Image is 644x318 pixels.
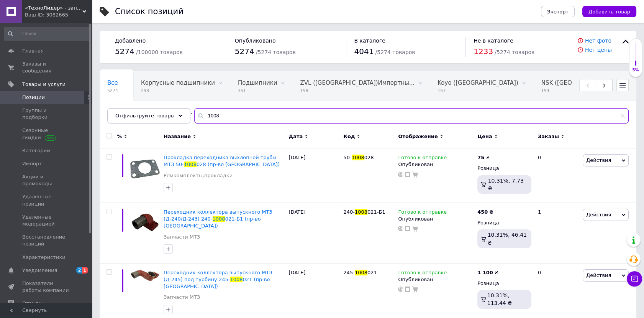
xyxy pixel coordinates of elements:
[398,155,447,163] span: Готово к отправке
[25,5,82,12] span: «ТехноЛидер» - запчасти для сельскохозяйственной техники
[477,133,492,140] span: Цена
[585,38,611,44] a: Нет фото
[289,133,303,140] span: Дата
[130,209,160,238] img: Переходник коллектора выпускного МТЗ (Д-240/Д-243) 240-1008021-Б1 (пр-во Литва)
[541,88,620,94] span: 154
[164,294,200,301] a: Запчасти МТЗ
[22,214,71,227] span: Удаленные модерацией
[164,270,272,282] span: Переходник коллектора выпускного МТЗ (Д-245) под турбину 245-
[343,209,355,215] span: 240-
[164,155,280,167] a: Прокладка переходника выхлопной трубы МТЗ 50-1008028 (пр-во [GEOGRAPHIC_DATA])
[354,38,385,44] span: В каталоге
[398,209,447,217] span: Готово к отправке
[22,94,45,101] span: Позиции
[487,292,512,306] span: 10.31%, 113.44 ₴
[582,6,636,17] button: Добавить товар
[115,47,134,56] span: 5274
[22,160,42,167] span: Импорт
[477,209,488,215] b: 450
[22,193,71,207] span: Удаленные позиции
[355,209,367,215] span: 1008
[164,216,261,229] span: 021-Б1 (пр-во [GEOGRAPHIC_DATA])
[398,133,438,140] span: Отображение
[164,133,191,140] span: Название
[364,155,374,160] span: 028
[354,47,374,56] span: 4041
[115,8,184,16] div: Список позиций
[355,270,367,275] span: 1008
[538,133,559,140] span: Заказы
[541,6,575,17] button: Экспорт
[238,88,277,94] span: 351
[588,9,630,15] span: Добавить товар
[547,9,569,15] span: Экспорт
[477,270,493,275] b: 1 100
[585,47,612,53] a: Нет цены
[164,209,272,222] span: Переходник коллектора выпускного МТЗ (Д-240/Д-243) 240-
[164,209,272,229] a: Переходник коллектора выпускного МТЗ (Д-240/Д-243) 240-1008021-Б1 (пр-во [GEOGRAPHIC_DATA])
[117,133,122,140] span: %
[76,267,82,274] span: 2
[474,38,513,44] span: Не в каталоге
[292,71,430,101] div: ZVL (Slovakia)Импортные подшипники
[164,270,272,289] a: Переходник коллектора выпускного МТЗ (Д-245) под турбину 245-1008021 (пр-во [GEOGRAPHIC_DATA])
[22,254,66,261] span: Характеристики
[586,272,611,278] span: Действия
[22,173,71,187] span: Акции и промокоды
[398,216,474,222] div: Опубликован
[343,133,355,140] span: Код
[22,127,71,141] span: Сезонные скидки
[398,161,474,168] div: Опубликован
[287,203,342,264] div: [DATE]
[22,280,71,294] span: Показатели работы компании
[4,27,90,41] input: Поиск
[130,269,160,282] img: Переходник коллектора выпускного МТЗ (Д-245) под турбину 245-1008021 (пр-во Литва)
[107,88,118,94] span: 5274
[352,155,364,160] span: 1008
[25,12,92,18] div: Ваш ID: 3082665
[164,277,270,289] span: 021 (пр-во [GEOGRAPHIC_DATA])
[343,155,351,160] span: 50-
[398,270,447,278] span: Готово к отправке
[375,49,415,55] span: / 5274 товаров
[184,161,197,167] span: 1008
[477,154,490,161] div: ₴
[107,79,118,86] span: Все
[367,270,377,275] span: 021
[629,68,642,73] div: 5%
[82,267,88,274] span: 1
[213,216,225,222] span: 1008
[164,155,277,167] span: Прокладка переходника выхлопной трубы МТЗ 50-
[22,107,71,121] span: Группы и подборки
[130,154,160,184] img: Прокладка переходника выхлопной трубы МТЗ 50-1008028 (пр-во Украина)
[136,49,183,55] span: / 100000 товаров
[164,172,233,179] a: Ремкомплекты,прокладки
[300,88,415,94] span: 158
[367,209,385,215] span: 021-Б1
[256,49,296,55] span: / 5274 товаров
[197,161,280,167] span: 028 (пр-во [GEOGRAPHIC_DATA])
[477,209,493,216] div: ₴
[300,79,415,86] span: ZVL ([GEOGRAPHIC_DATA])Импортны...
[398,276,474,283] div: Опубликован
[22,81,66,88] span: Товары и услуги
[235,38,276,44] span: Опубликовано
[477,219,531,226] div: Розница
[22,48,44,54] span: Главная
[586,212,611,217] span: Действия
[100,101,208,130] div: Манжеты армированные (сальники)
[438,88,518,94] span: 157
[438,79,518,86] span: Koyo ([GEOGRAPHIC_DATA])
[287,148,342,203] div: [DATE]
[194,108,629,124] input: Поиск по названию позиции, артикулу и поисковым запросам
[22,267,57,274] span: Уведомления
[115,113,175,119] span: Отфильтруйте товары
[477,269,498,276] div: ₴
[115,38,146,44] span: Добавлено
[343,270,355,275] span: 245-
[107,109,192,115] span: Манжеты армированные (...
[477,280,531,287] div: Розница
[141,88,215,94] span: 298
[22,61,71,74] span: Заказы и сообщения
[164,234,200,241] a: Запчасти МТЗ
